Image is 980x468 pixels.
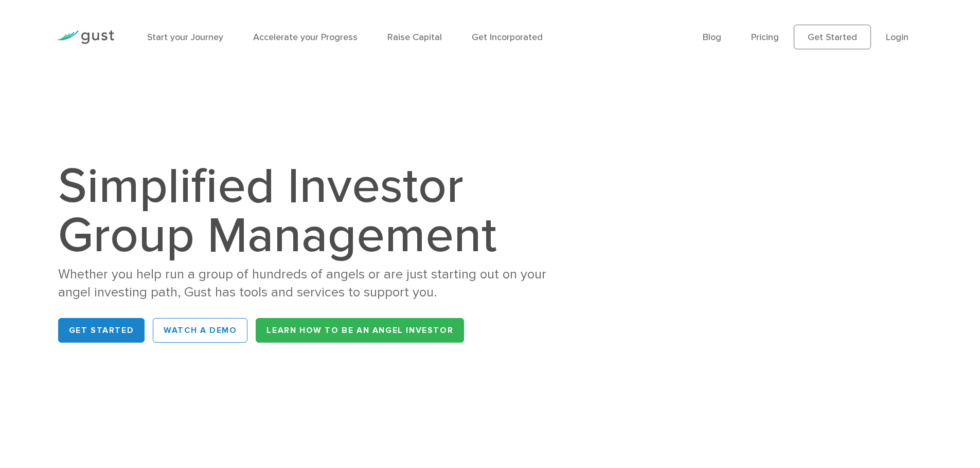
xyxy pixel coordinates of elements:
[153,318,247,343] a: WATCH A DEMO
[703,32,721,43] a: Blog
[886,32,908,43] a: Login
[472,32,543,43] a: Get Incorporated
[387,32,442,43] a: Raise Capital
[57,30,114,44] img: Gust Logo
[58,162,556,260] h1: Simplified Investor Group Management
[256,318,464,343] a: Learn How to be an Angel Investor
[58,318,145,343] a: Get Started
[147,32,223,43] a: Start your Journey
[794,25,871,49] a: Get Started
[58,266,556,302] div: Whether you help run a group of hundreds of angels or are just starting out on your angel investi...
[751,32,779,43] a: Pricing
[253,32,358,43] a: Accelerate your Progress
